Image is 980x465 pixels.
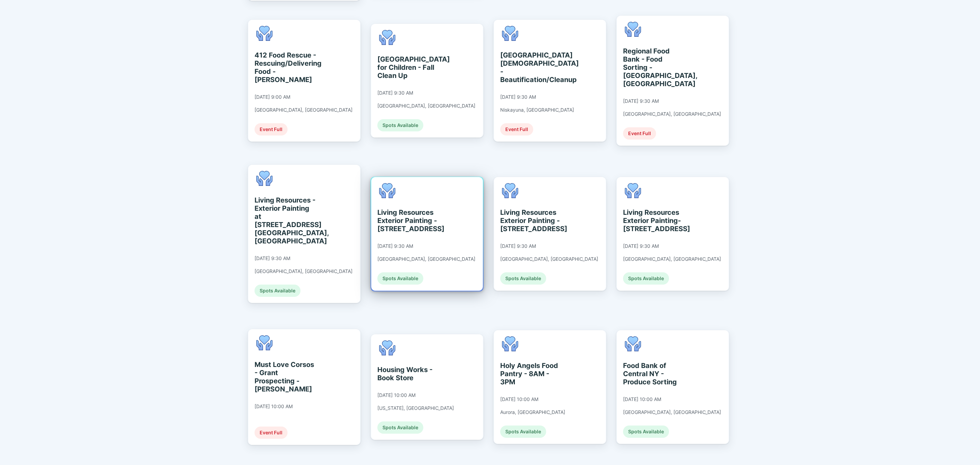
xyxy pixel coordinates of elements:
div: Living Resources Exterior Painting - [STREET_ADDRESS] [377,208,440,233]
div: [GEOGRAPHIC_DATA], [GEOGRAPHIC_DATA] [623,111,721,117]
div: [DATE] 10:00 AM [377,392,415,398]
div: [DATE] 9:30 AM [623,98,659,104]
div: Spots Available [500,426,546,438]
div: Spots Available [377,272,423,285]
div: Housing Works - Book Store [377,366,440,382]
div: [GEOGRAPHIC_DATA] for Children - Fall Clean Up [377,55,440,80]
div: [GEOGRAPHIC_DATA], [GEOGRAPHIC_DATA] [255,107,353,113]
div: [US_STATE], [GEOGRAPHIC_DATA] [377,405,454,411]
div: [DATE] 10:00 AM [500,396,538,402]
div: [GEOGRAPHIC_DATA], [GEOGRAPHIC_DATA] [255,268,353,274]
div: Holy Angels Food Pantry - 8AM - 3PM [500,362,562,386]
div: [GEOGRAPHIC_DATA], [GEOGRAPHIC_DATA] [500,256,598,262]
div: [DATE] 9:30 AM [500,243,536,249]
div: Must Love Corsos - Grant Prospecting - [PERSON_NAME] [255,360,317,393]
div: Living Resources Exterior Painting- [STREET_ADDRESS] [623,208,685,233]
div: Event Full [623,127,656,140]
div: 412 Food Rescue - Rescuing/Delivering Food - [PERSON_NAME] [255,51,317,84]
div: [DATE] 9:30 AM [623,243,659,249]
div: Spots Available [377,119,423,131]
div: [GEOGRAPHIC_DATA], [GEOGRAPHIC_DATA] [377,256,475,262]
div: Living Resources - Exterior Painting at [STREET_ADDRESS] [GEOGRAPHIC_DATA], [GEOGRAPHIC_DATA] [255,196,317,245]
div: Spots Available [377,421,423,434]
div: Aurora, [GEOGRAPHIC_DATA] [500,409,565,415]
div: [GEOGRAPHIC_DATA], [GEOGRAPHIC_DATA] [623,256,721,262]
div: [DATE] 9:30 AM [500,94,536,100]
div: Food Bank of Central NY - Produce Sorting [623,362,685,386]
div: [GEOGRAPHIC_DATA][DEMOGRAPHIC_DATA] - Beautification/Cleanup [500,51,562,84]
div: Spots Available [623,272,669,285]
div: [DATE] 9:30 AM [377,90,413,96]
div: [DATE] 9:30 AM [377,243,413,249]
div: [DATE] 10:00 AM [255,403,293,410]
div: [DATE] 10:00 AM [623,396,661,402]
div: [GEOGRAPHIC_DATA], [GEOGRAPHIC_DATA] [377,103,475,109]
div: Regional Food Bank - Food Sorting - [GEOGRAPHIC_DATA], [GEOGRAPHIC_DATA] [623,47,685,88]
div: Niskayuna, [GEOGRAPHIC_DATA] [500,107,574,113]
div: [DATE] 9:00 AM [255,94,290,100]
div: Spots Available [623,426,669,438]
div: Spots Available [500,272,546,285]
div: Living Resources Exterior Painting - [STREET_ADDRESS] [500,208,562,233]
div: [DATE] 9:30 AM [255,255,290,261]
div: Event Full [255,427,288,439]
div: Event Full [500,123,533,135]
div: Spots Available [255,285,300,297]
div: Event Full [255,123,288,135]
div: [GEOGRAPHIC_DATA], [GEOGRAPHIC_DATA] [623,409,721,415]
